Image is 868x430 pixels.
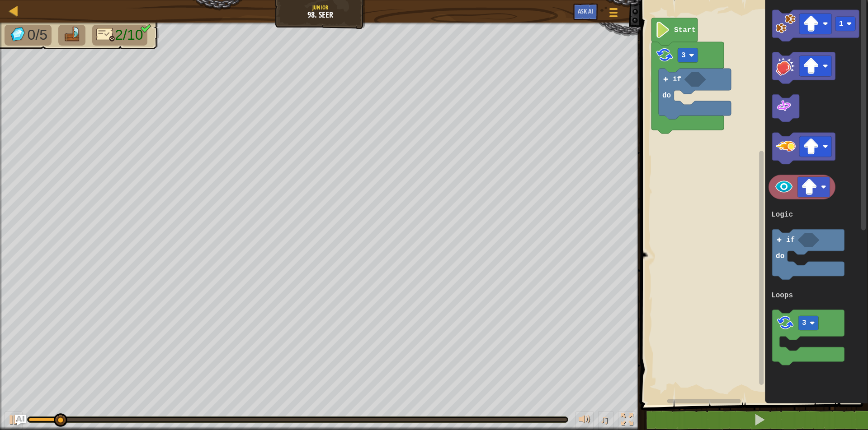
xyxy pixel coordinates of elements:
[578,7,593,15] span: Ask AI
[600,413,609,426] span: ♫
[5,25,52,46] li: Collect the gems.
[602,4,625,25] button: Show game menu
[786,237,795,245] text: if
[15,415,26,425] button: Ask AI
[662,92,671,100] text: do
[618,412,636,430] button: Toggle fullscreen
[573,4,598,20] button: Ask AI
[673,75,681,83] text: if
[58,25,85,46] li: Go to the raft.
[28,27,47,43] span: 0/5
[598,412,613,430] button: ♫
[776,253,784,261] text: do
[802,320,807,328] text: 3
[92,25,147,46] li: Only 8 lines of code
[115,27,143,43] span: 2/10
[5,412,23,430] button: Ctrl + P: Play
[771,292,793,301] text: Loops
[576,412,594,430] button: Adjust volume
[839,20,844,28] text: 1
[674,26,696,34] text: Start
[681,51,686,60] text: 3
[771,212,793,220] text: Logic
